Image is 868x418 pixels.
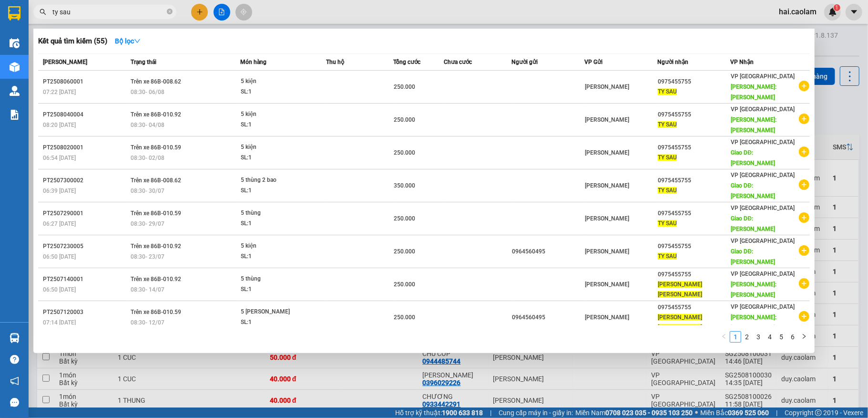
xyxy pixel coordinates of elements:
[43,286,76,293] span: 06:50 [DATE]
[658,77,730,87] div: 0975455755
[718,331,730,343] li: Previous Page
[731,215,776,232] span: Giao DĐ: [PERSON_NAME]
[585,116,629,123] span: [PERSON_NAME]
[731,73,795,80] span: VP [GEOGRAPHIC_DATA]
[764,331,776,343] li: 4
[799,311,809,322] span: plus-circle
[394,182,415,189] span: 350.000
[8,6,20,21] img: logo-vxr
[43,155,76,161] span: 06:54 [DATE]
[131,78,181,85] span: Trên xe 86B-008.62
[131,89,164,95] span: 08:30 - 06/08
[10,398,19,407] span: message
[40,9,46,15] span: search
[799,212,809,223] span: plus-circle
[798,331,810,343] li: Next Page
[43,188,76,194] span: 06:39 [DATE]
[241,87,312,97] div: SL: 1
[131,122,164,128] span: 08:30 - 04/08
[394,314,415,321] span: 250.000
[512,313,584,323] div: 0964560495
[658,270,730,280] div: 0975455755
[765,332,775,342] a: 4
[131,286,164,293] span: 08:30 - 14/07
[731,59,754,65] span: VP Nhận
[43,253,76,260] span: 06:50 [DATE]
[731,106,795,113] span: VP [GEOGRAPHIC_DATA]
[241,251,312,262] div: SL: 1
[658,110,730,120] div: 0975455755
[43,89,76,95] span: 07:22 [DATE]
[658,176,730,186] div: 0975455755
[394,215,415,222] span: 250.000
[394,149,415,156] span: 250.000
[801,334,807,339] span: right
[43,122,76,128] span: 08:20 [DATE]
[658,143,730,153] div: 0975455755
[241,208,312,219] div: 5 thùng
[658,220,677,227] span: TY SAU
[241,186,312,196] div: SL: 1
[776,332,786,342] a: 5
[167,9,173,14] span: close-circle
[134,38,141,44] span: down
[43,77,128,87] div: PT2508060001
[753,332,764,342] a: 3
[585,281,629,288] span: [PERSON_NAME]
[115,37,141,45] strong: Bộ lọc
[43,176,128,186] div: PT2507300002
[131,144,181,151] span: Trên xe 86B-010.59
[731,149,776,167] span: Giao DĐ: [PERSON_NAME]
[511,59,538,65] span: Người gửi
[241,153,312,163] div: SL: 1
[131,243,181,250] span: Trên xe 86B-010.92
[241,274,312,284] div: 5 thùng
[741,331,753,343] li: 2
[731,303,795,310] span: VP [GEOGRAPHIC_DATA]
[43,274,128,284] div: PT2507140001
[731,172,795,178] span: VP [GEOGRAPHIC_DATA]
[799,245,809,256] span: plus-circle
[107,33,148,49] button: Bộ lọcdown
[43,143,128,153] div: PT2508020001
[10,376,19,386] span: notification
[658,281,702,298] span: [PERSON_NAME] [PERSON_NAME]
[731,238,795,244] span: VP [GEOGRAPHIC_DATA]
[241,142,312,153] div: 5 kiện
[584,59,602,65] span: VP Gửi
[241,219,312,229] div: SL: 1
[658,121,677,128] span: TY SAU
[731,281,777,298] span: [PERSON_NAME]: [PERSON_NAME]
[131,155,164,161] span: 08:30 - 02/08
[394,84,415,90] span: 250.000
[787,332,798,342] a: 6
[658,88,677,95] span: TY SAU
[718,331,730,343] button: left
[799,81,809,91] span: plus-circle
[52,7,165,17] input: Tìm tên, số ĐT hoặc mã đơn
[241,307,312,317] div: 5 [PERSON_NAME]
[131,319,164,326] span: 08:30 - 12/07
[43,241,128,251] div: PT2507230005
[10,62,20,72] img: warehouse-icon
[43,209,128,219] div: PT2507290001
[241,284,312,295] div: SL: 1
[731,314,777,331] span: [PERSON_NAME]: [PERSON_NAME]
[131,210,181,217] span: Trên xe 86B-010.59
[241,109,312,120] div: 5 kiện
[776,331,787,343] li: 5
[512,247,584,257] div: 0964560495
[731,271,795,277] span: VP [GEOGRAPHIC_DATA]
[240,59,266,65] span: Món hàng
[241,317,312,328] div: SL: 1
[658,314,702,331] span: [PERSON_NAME] [PERSON_NAME]
[326,59,344,65] span: Thu hộ
[131,253,164,260] span: 08:30 - 23/07
[658,241,730,251] div: 0975455755
[585,248,629,255] span: [PERSON_NAME]
[753,331,764,343] li: 3
[658,187,677,194] span: TY SAU
[730,331,741,343] li: 1
[730,332,741,342] a: 1
[10,333,20,343] img: warehouse-icon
